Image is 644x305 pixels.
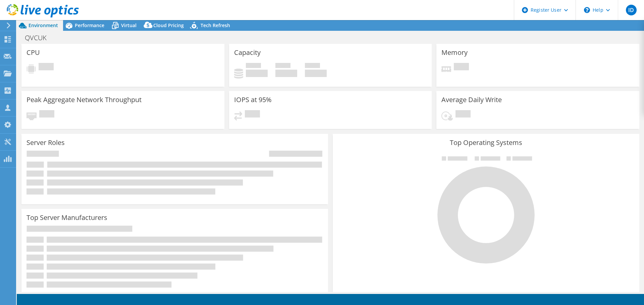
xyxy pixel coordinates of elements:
h1: QVCUK [22,34,57,42]
span: ID [626,5,637,15]
h3: Top Operating Systems [338,139,634,146]
h3: IOPS at 95% [234,96,272,103]
h3: Server Roles [26,139,65,146]
h3: Peak Aggregate Network Throughput [26,96,142,103]
span: Used [246,63,261,70]
span: Pending [245,110,260,119]
span: Tech Refresh [201,22,230,28]
h4: 0 GiB [246,70,268,77]
span: Performance [75,22,104,28]
span: Cloud Pricing [153,22,184,28]
h3: Memory [441,49,468,56]
span: Pending [454,63,469,72]
span: Pending [39,110,54,119]
h3: Capacity [234,49,261,56]
span: Pending [455,110,471,119]
h4: 0 GiB [275,70,297,77]
h3: Average Daily Write [441,96,502,103]
span: Virtual [121,22,137,28]
span: Total [305,63,320,70]
h3: CPU [26,49,40,56]
span: Environment [29,22,58,28]
h3: Top Server Manufacturers [26,214,107,221]
span: Pending [39,63,54,72]
svg: \n [584,7,590,13]
span: Free [275,63,290,70]
h4: 0 GiB [305,70,327,77]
